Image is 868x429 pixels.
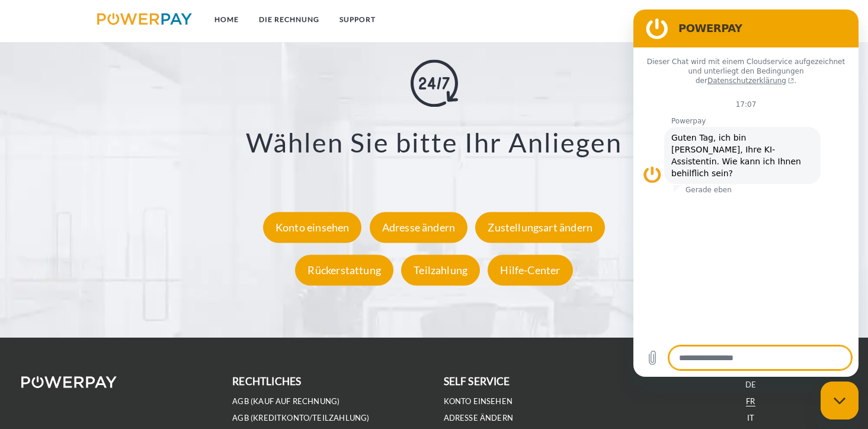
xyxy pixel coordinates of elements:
img: logo-powerpay.svg [97,13,193,25]
iframe: Messaging-Fenster [633,9,859,377]
a: IT [747,413,754,423]
iframe: Schaltfläche zum Öffnen des Messaging-Fensters; Konversation läuft [821,382,859,420]
a: Adresse ändern [367,221,471,234]
div: Hilfe-Center [488,255,572,285]
a: agb [710,9,747,30]
b: rechtliches [232,375,301,387]
div: Konto einsehen [263,212,362,243]
a: Konto einsehen [444,396,513,406]
div: Zustellungsart ändern [475,212,605,243]
a: DIE RECHNUNG [249,9,329,30]
img: logo-powerpay-white.svg [21,376,117,388]
a: FR [746,396,755,406]
a: DE [745,380,756,390]
a: AGB (Kreditkonto/Teilzahlung) [232,413,369,423]
a: Teilzahlung [398,263,483,277]
div: Teilzahlung [401,255,480,285]
b: self service [444,375,510,387]
div: Adresse ändern [370,212,468,243]
a: Adresse ändern [444,413,514,423]
a: Konto einsehen [260,221,365,234]
img: online-shopping.svg [411,59,458,107]
a: Rückerstattung [292,263,396,277]
h3: Wählen Sie bitte Ihr Anliegen [58,126,810,159]
a: AGB (Kauf auf Rechnung) [232,396,339,406]
a: Hilfe-Center [485,263,575,277]
a: Zustellungsart ändern [472,221,608,234]
a: Home [204,9,249,30]
a: SUPPORT [329,9,386,30]
div: Rückerstattung [295,255,393,285]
